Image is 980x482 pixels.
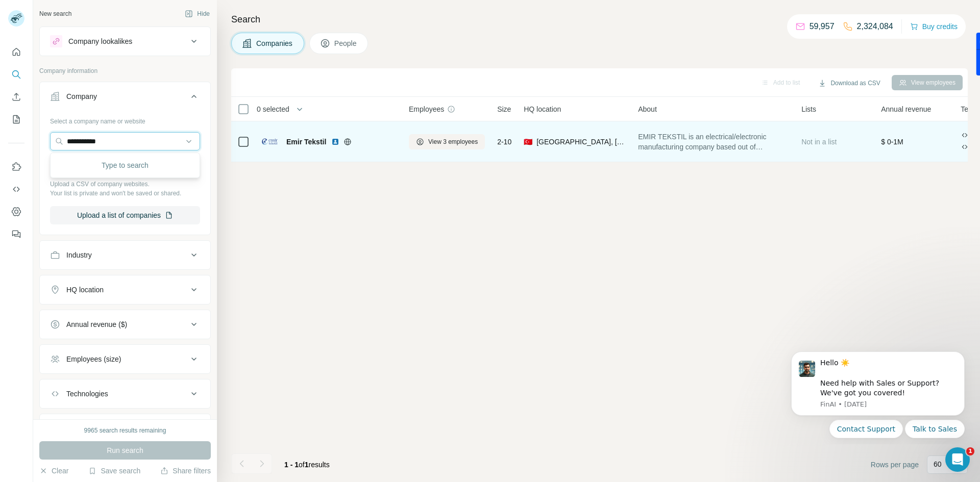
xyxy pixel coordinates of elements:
[40,382,210,406] button: Technologies
[536,137,626,147] span: [GEOGRAPHIC_DATA], [GEOGRAPHIC_DATA]
[256,38,293,48] span: Companies
[8,180,24,198] button: Use Surfe API
[8,88,24,106] button: Enrich CSV
[8,110,24,129] button: My lists
[286,137,326,147] span: Emir Tekstil
[497,137,511,147] span: 2-10
[84,426,166,435] div: 9965 search results remaining
[428,137,478,146] span: View 3 employees
[231,12,968,27] h4: Search
[776,342,980,444] iframe: Intercom notifications message
[8,158,24,176] button: Use Surfe on LinkedIn
[257,104,289,114] span: 0 selected
[497,104,511,114] span: Size
[811,75,887,91] button: Download as CSV
[40,29,210,54] button: Company lookalikes
[66,319,127,329] div: Annual revenue ($)
[53,155,198,175] div: Type to search
[40,347,210,371] button: Employees (size)
[50,180,200,189] p: Upload a CSV of company websites.
[305,461,309,469] span: 1
[638,104,657,114] span: About
[524,104,561,114] span: HQ location
[40,312,210,337] button: Annual revenue ($)
[8,65,24,84] button: Search
[66,389,108,399] div: Technologies
[881,104,931,114] span: Annual revenue
[638,132,789,152] span: EMIR TEKSTIL is an electrical/electronic manufacturing company based out of [GEOGRAPHIC_DATA] Asf...
[299,461,305,469] span: of
[66,285,104,295] div: HQ location
[66,250,92,260] div: Industry
[966,447,974,455] span: 1
[8,225,24,243] button: Feedback
[524,137,532,147] span: 🇹🇷
[810,20,835,33] p: 59,957
[68,36,132,46] div: Company lookalikes
[50,113,200,126] div: Select a company name or website
[801,138,837,146] span: Not in a list
[8,202,24,221] button: Dashboard
[331,138,339,146] img: LinkedIn logo
[88,466,140,476] button: Save search
[66,91,97,102] div: Company
[945,447,970,472] iframe: Intercom live chat
[40,416,210,441] button: Keywords
[40,243,210,267] button: Industry
[334,38,358,48] span: People
[39,466,68,476] button: Clear
[39,9,71,18] div: New search
[262,138,278,144] img: Logo of Emir Tekstil
[871,460,919,470] span: Rows per page
[39,66,211,75] p: Company information
[160,466,211,476] button: Share filters
[50,189,200,198] p: Your list is private and won't be saved or shared.
[8,43,24,61] button: Quick start
[409,104,444,114] span: Employees
[910,19,958,34] button: Buy credits
[284,461,330,469] span: results
[801,104,816,114] span: Lists
[40,277,210,302] button: HQ location
[178,6,217,21] button: Hide
[66,354,121,364] div: Employees (size)
[934,459,942,469] p: 60
[284,461,299,469] span: 1 - 1
[881,138,903,146] span: $ 0-1M
[409,134,485,149] button: View 3 employees
[50,206,200,224] button: Upload a list of companies
[857,20,893,33] p: 2,324,084
[40,84,210,113] button: Company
